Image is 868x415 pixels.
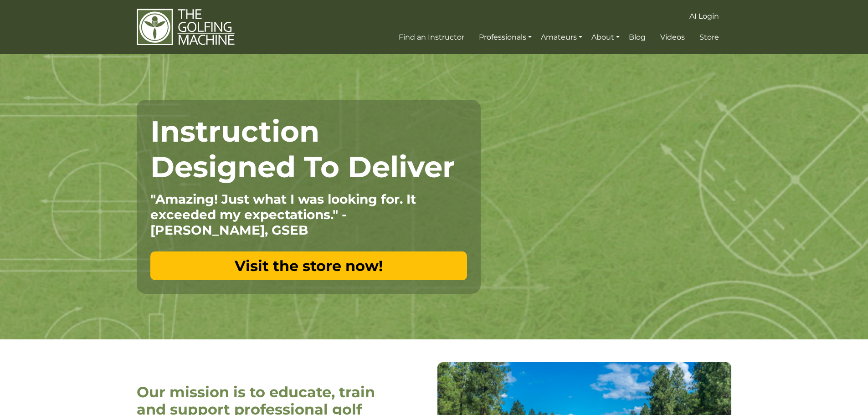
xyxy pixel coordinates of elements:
[150,191,467,238] p: "Amazing! Just what I was looking for. It exceeded my expectations." - [PERSON_NAME], GSEB
[137,8,235,46] img: The Golfing Machine
[539,29,585,46] a: Amateurs
[396,29,467,46] a: Find an Instructor
[399,33,464,41] span: Find an Instructor
[660,33,685,41] span: Videos
[150,251,467,280] a: Visit the store now!
[658,29,687,46] a: Videos
[589,29,622,46] a: About
[699,33,719,41] span: Store
[627,29,648,46] a: Blog
[697,29,721,46] a: Store
[477,29,534,46] a: Professionals
[687,8,721,25] a: AI Login
[150,113,467,184] h1: Instruction Designed To Deliver
[629,33,646,41] span: Blog
[689,12,719,20] span: AI Login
